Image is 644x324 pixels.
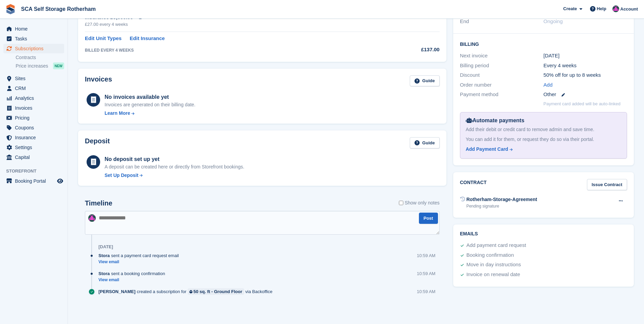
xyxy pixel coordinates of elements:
[16,63,48,69] span: Price increases
[460,91,544,98] div: Payment method
[410,137,440,148] a: Guide
[466,146,508,153] div: Add Payment Card
[85,35,122,42] a: Edit Unit Types
[460,52,544,60] div: Next invoice
[98,270,110,277] span: Stora
[460,40,627,47] h2: Billing
[3,24,64,34] a: menu
[85,137,110,148] h2: Deposit
[98,288,135,295] span: [PERSON_NAME]
[3,103,64,113] a: menu
[544,81,553,89] a: Add
[3,133,64,142] a: menu
[98,244,113,250] div: [DATE]
[544,62,627,70] div: Every 4 weeks
[417,270,436,277] div: 10:59 AM
[16,62,64,70] a: Price increases NEW
[56,177,64,185] a: Preview store
[460,179,487,190] h2: Contract
[620,6,638,13] span: Account
[466,271,520,279] div: Invoice on renewal date
[5,4,16,14] img: stora-icon-8386f47178a22dfd0bd8f6a31ec36ba5ce8667c1dd55bd0f319d3a0aa187defe.svg
[15,113,56,123] span: Pricing
[466,251,514,259] div: Booking confirmation
[419,213,438,224] button: Post
[460,71,544,79] div: Discount
[597,5,606,12] span: Help
[544,71,627,79] div: 50% off for up to 8 weeks
[98,277,168,283] a: View email
[373,10,440,32] td: £27.00
[3,113,64,123] a: menu
[460,231,627,237] h2: Emails
[15,93,56,103] span: Analytics
[15,133,56,142] span: Insurance
[15,44,56,53] span: Subscriptions
[466,196,537,203] div: Rotherham-Storage-Agreement
[105,110,196,117] a: Learn More
[563,5,577,12] span: Create
[105,155,244,163] div: No deposit set up yet
[3,34,64,43] a: menu
[15,74,56,83] span: Sites
[98,252,110,259] span: Stora
[15,103,56,113] span: Invoices
[417,288,436,295] div: 10:59 AM
[15,152,56,162] span: Capital
[399,199,403,206] input: Show only notes
[466,203,537,209] div: Pending signature
[460,18,544,25] div: End
[16,54,64,61] a: Contracts
[15,84,56,93] span: CRM
[130,35,165,42] a: Edit Insurance
[3,74,64,83] a: menu
[3,123,64,132] a: menu
[88,214,96,222] img: Bethany Bloodworth
[544,91,627,98] div: Other
[417,252,436,259] div: 10:59 AM
[460,81,544,89] div: Order number
[410,75,440,87] a: Guide
[188,288,244,295] a: 50 sq. ft - Ground Floor
[3,84,64,93] a: menu
[466,241,526,250] div: Add payment card request
[105,93,196,101] div: No invoices available yet
[466,136,621,143] div: You can add it for them, or request they do so via their portal.
[544,52,627,60] div: [DATE]
[3,152,64,162] a: menu
[98,270,168,277] div: sent a booking confirmation
[98,252,182,259] div: sent a payment card request email
[105,172,244,179] a: Set Up Deposit
[15,143,56,152] span: Settings
[53,62,64,69] div: NEW
[15,24,56,34] span: Home
[15,34,56,43] span: Tasks
[466,146,619,153] a: Add Payment Card
[466,126,621,133] div: Add their debit or credit card to remove admin and save time.
[3,176,64,186] a: menu
[98,259,182,265] a: View email
[85,75,112,87] h2: Invoices
[612,5,619,12] img: Bethany Bloodworth
[3,44,64,53] a: menu
[399,199,440,206] label: Show only notes
[466,116,621,125] div: Automate payments
[373,46,440,54] div: £137.00
[105,163,244,170] p: A deposit can be created here or directly from Storefront bookings.
[3,93,64,103] a: menu
[587,179,627,190] a: Issue Contract
[105,172,139,179] div: Set Up Deposit
[85,199,112,207] h2: Timeline
[544,18,563,24] span: Ongoing
[6,168,68,175] span: Storefront
[460,62,544,70] div: Billing period
[105,101,196,108] div: Invoices are generated on their billing date.
[15,176,56,186] span: Booking Portal
[85,47,373,53] div: BILLED EVERY 4 WEEKS
[3,143,64,152] a: menu
[194,288,242,295] div: 50 sq. ft - Ground Floor
[18,3,98,15] a: SCA Self Storage Rotherham
[85,21,373,28] div: £27.00 every 4 weeks
[466,261,521,269] div: Move in day instructions
[98,288,276,295] div: created a subscription for via Backoffice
